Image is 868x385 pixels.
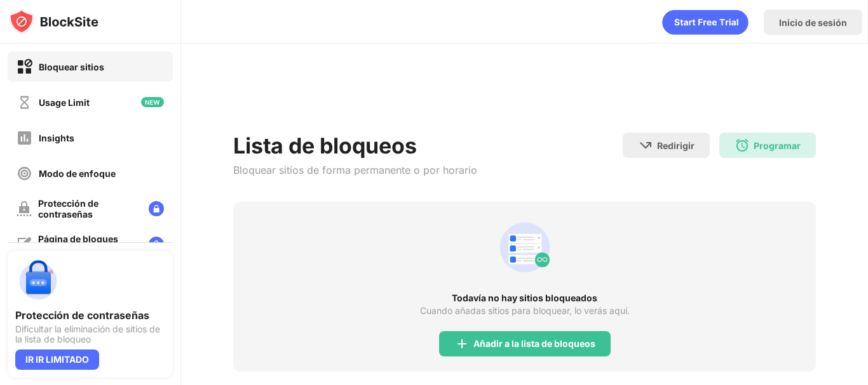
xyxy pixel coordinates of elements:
div: Lista de bloqueos [233,133,477,159]
img: customize-block-page-off.svg [17,237,32,252]
div: Modo de enfoque [39,168,116,179]
img: insights-off.svg [17,130,32,146]
div: Cuando añadas sitios para bloquear, lo verás aquí. [420,306,630,316]
img: lock-menu.svg [149,237,164,252]
img: push-password-protection.svg [15,258,61,304]
iframe: Banner [233,79,816,117]
img: logo-blocksite.svg [9,9,98,34]
div: Dificultar la eliminación de sitios de la lista de bloqueo [15,324,165,344]
div: Todavía no hay sitios bloqueados [233,293,816,303]
div: Protección de contraseñas [15,309,165,322]
div: Protección de contraseñas [38,198,139,219]
div: animation [494,217,555,278]
div: Redirigir [657,140,695,151]
div: Bloquear sitios [39,62,104,72]
div: IR IR LIMITADO [15,349,99,370]
div: animation [662,10,749,35]
div: Programar [754,140,801,151]
img: time-usage-off.svg [17,95,32,110]
img: new-icon.svg [141,97,164,107]
div: Página de bloques personalizados [38,233,139,255]
div: Usage Limit [39,97,90,108]
img: lock-menu.svg [149,201,164,216]
img: password-protection-off.svg [17,201,32,216]
div: Añadir a la lista de bloqueos [473,339,595,349]
div: Bloquear sitios de forma permanente o por horario [233,164,477,176]
img: focus-off.svg [17,166,32,181]
div: Insights [39,133,74,143]
img: block-on.svg [17,59,32,75]
div: Inicio de sesión [779,17,847,28]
